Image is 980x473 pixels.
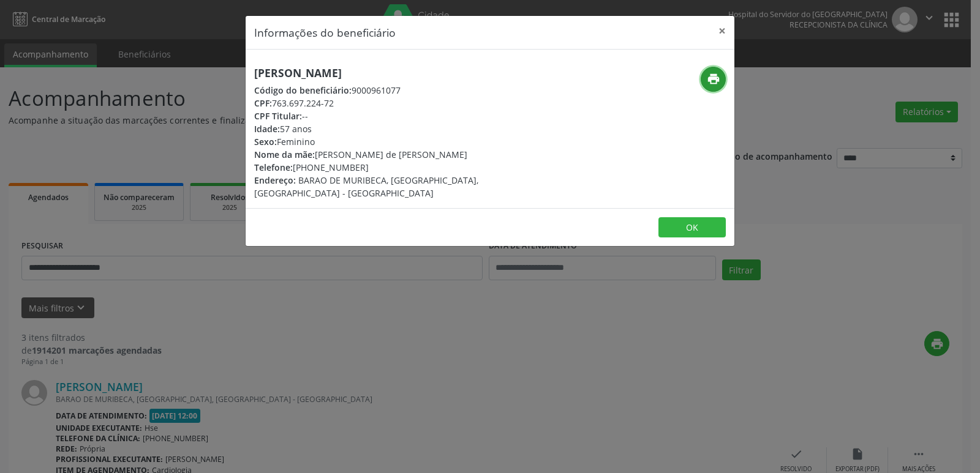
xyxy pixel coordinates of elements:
[254,24,396,40] h5: Informações do beneficiário
[254,135,563,148] div: Feminino
[254,149,315,160] span: Nome da mãe:
[254,123,280,135] span: Idade:
[254,84,352,96] span: Código do beneficiário:
[701,67,726,92] button: print
[707,72,720,86] i: print
[254,162,293,173] span: Telefone:
[254,148,563,161] div: [PERSON_NAME] de [PERSON_NAME]
[254,110,563,122] div: --
[710,16,734,46] button: Close
[254,161,563,174] div: [PHONE_NUMBER]
[254,174,478,199] span: BARAO DE MURIBECA, [GEOGRAPHIC_DATA], [GEOGRAPHIC_DATA] - [GEOGRAPHIC_DATA]
[254,97,272,109] span: CPF:
[254,122,563,135] div: 57 anos
[658,217,726,238] button: OK
[254,84,563,97] div: 9000961077
[254,174,296,186] span: Endereço:
[254,136,277,147] span: Sexo:
[254,110,302,122] span: CPF Titular:
[254,67,563,80] h5: [PERSON_NAME]
[254,97,563,110] div: 763.697.224-72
